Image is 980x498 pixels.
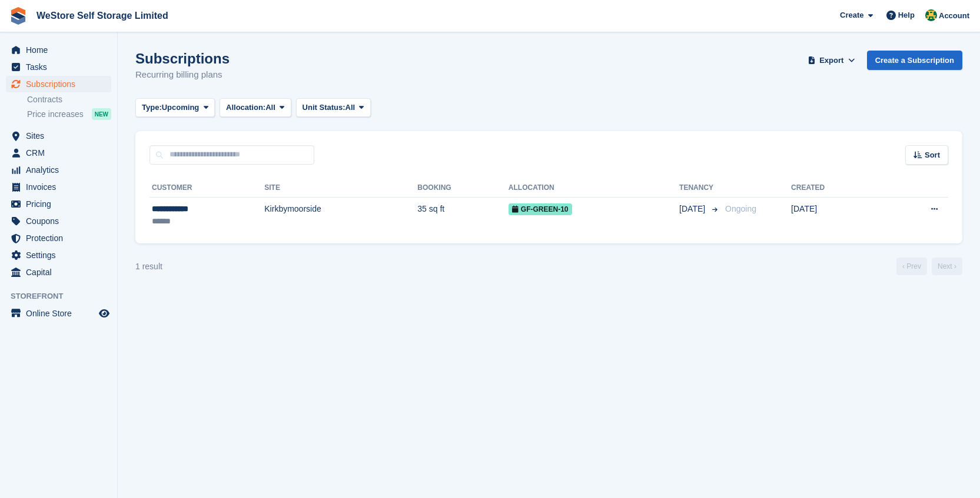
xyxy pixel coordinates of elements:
span: Invoices [26,179,97,195]
a: menu [6,179,111,195]
span: Ongoing [725,204,756,213]
th: Site [264,179,417,198]
div: NEW [92,108,111,120]
img: James Buffoni [925,9,937,21]
span: [DATE] [679,203,707,215]
a: Next [932,258,962,275]
a: menu [6,128,111,144]
span: Home [26,42,97,58]
button: Unit Status: All [296,98,371,118]
span: Help [898,9,915,21]
span: Upcoming [162,102,200,113]
a: Price increases NEW [27,108,111,121]
td: Kirkbymoorside [264,197,417,234]
div: 1 result [135,260,162,273]
span: CRM [26,145,97,161]
span: Allocation: [226,102,265,113]
img: stora-icon-8386f47178a22dfd0bd8f6a31ec36ba5ce8667c1dd55bd0f319d3a0aa187defe.svg [9,7,27,25]
span: Tasks [26,59,97,75]
a: Previous [896,258,927,275]
button: Export [806,51,858,70]
a: menu [6,145,111,161]
th: Customer [150,179,264,198]
span: Sites [26,128,97,144]
td: 35 sq ft [417,197,509,234]
th: Tenancy [679,179,720,198]
span: All [346,102,356,113]
a: menu [6,230,111,246]
span: Settings [26,247,97,263]
span: Online Store [26,305,97,322]
a: menu [6,213,111,229]
a: menu [6,305,111,322]
span: Type: [142,102,162,113]
a: menu [6,59,111,75]
a: menu [6,162,111,178]
td: [DATE] [791,197,882,234]
a: Contracts [27,94,111,105]
a: menu [6,196,111,212]
h1: Subscriptions [135,51,230,66]
nav: Page [894,258,965,275]
span: Storefront [11,290,117,302]
span: Subscriptions [26,76,97,92]
a: menu [6,42,111,58]
p: Recurring billing plans [135,68,230,82]
span: All [265,102,275,113]
span: Price increases [27,109,84,120]
th: Booking [417,179,509,198]
span: Analytics [26,162,97,178]
button: Allocation: All [220,98,291,118]
a: menu [6,264,111,280]
a: Preview store [97,306,111,320]
span: Create [840,9,863,21]
a: Create a Subscription [867,51,962,70]
a: menu [6,76,111,92]
span: Account [939,10,969,22]
span: GF-GREEN-10 [509,203,572,215]
span: Capital [26,264,97,280]
span: Coupons [26,213,97,229]
span: Export [819,55,843,66]
th: Created [791,179,882,198]
button: Type: Upcoming [135,98,215,118]
span: Protection [26,230,97,246]
a: menu [6,247,111,263]
span: Sort [925,149,940,161]
span: Unit Status: [303,102,346,113]
th: Allocation [509,179,679,198]
span: Pricing [26,196,97,212]
a: WeStore Self Storage Limited [32,6,173,25]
